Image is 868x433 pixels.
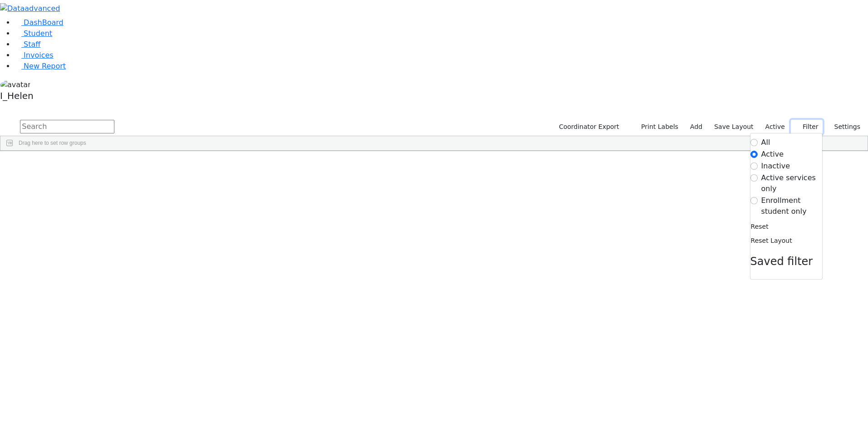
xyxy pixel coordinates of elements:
label: Inactive [761,161,790,172]
label: Active services only [761,172,822,194]
input: Search [20,120,114,133]
input: Inactive [750,162,758,170]
button: Reset [750,220,769,234]
button: Print Labels [631,120,682,134]
span: DashBoard [24,18,64,27]
span: Drag here to set row groups [19,140,86,146]
span: Saved filter [750,255,813,268]
label: Active [761,120,789,134]
a: DashBoard [15,18,64,27]
input: Active services only [750,174,758,182]
span: Student [24,29,52,38]
input: All [750,139,758,146]
button: Coordinator Export [553,120,623,134]
a: Add [686,120,706,134]
label: All [761,137,770,148]
button: Save Layout [710,120,757,134]
a: Student [15,29,52,38]
a: Staff [15,40,40,49]
span: Invoices [24,51,54,59]
label: Enrollment student only [761,195,822,217]
div: Settings [750,133,823,280]
span: Staff [24,40,40,49]
input: Active [750,151,758,158]
span: New Report [24,62,66,70]
label: Active [761,149,784,160]
a: Invoices [15,51,54,59]
button: Reset Layout [750,234,793,248]
button: Filter [791,120,823,134]
button: Settings [823,120,864,134]
input: Enrollment student only [750,197,758,204]
a: New Report [15,62,66,70]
